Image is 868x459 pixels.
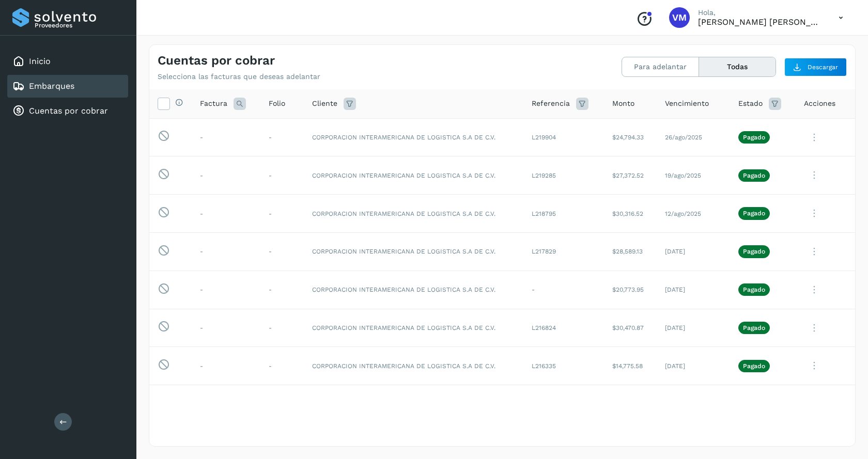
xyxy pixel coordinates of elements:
button: Descargar [784,58,847,76]
td: 26/ago/2025 [657,118,730,156]
td: CORPORACION INTERAMERICANA DE LOGISTICA S.A DE C.V. [304,309,523,347]
td: $28,589.13 [604,232,657,271]
td: L218795 [523,195,604,233]
p: Pagado [743,324,765,331]
button: Para adelantar [622,57,699,76]
td: - [523,271,604,309]
p: Pagado [743,362,765,370]
span: Descargar [808,62,838,72]
td: - [192,232,260,271]
h4: Cuentas por cobrar [158,53,275,68]
p: Pagado [743,210,765,217]
td: CORPORACION INTERAMERICANA DE LOGISTICA S.A DE C.V. [304,156,523,195]
p: Selecciona las facturas que deseas adelantar [158,72,320,81]
td: CORPORACION INTERAMERICANA DE LOGISTICA S.A DE C.V. [304,232,523,271]
td: - [192,118,260,156]
div: Embarques [7,75,128,98]
td: [DATE] [657,347,730,385]
td: L216824 [523,309,604,347]
td: - [260,156,304,195]
span: Estado [738,98,763,109]
td: $24,794.33 [604,118,657,156]
td: 19/ago/2025 [657,156,730,195]
p: Proveedores [35,22,124,29]
td: L219285 [523,156,604,195]
td: $30,470.87 [604,309,657,347]
td: L219904 [523,118,604,156]
td: CORPORACION INTERAMERICANA DE LOGISTICA S.A DE C.V. [304,118,523,156]
td: $20,773.95 [604,271,657,309]
button: Todas [699,57,776,76]
td: - [260,195,304,233]
span: Vencimiento [665,98,709,109]
a: Inicio [29,56,51,66]
td: CORPORACION INTERAMERICANA DE LOGISTICA S.A DE C.V. [304,195,523,233]
td: L216335 [523,347,604,385]
td: - [260,232,304,271]
td: - [192,271,260,309]
span: Referencia [532,98,570,109]
td: $30,316.52 [604,195,657,233]
td: - [192,195,260,233]
p: Pagado [743,248,765,255]
a: Cuentas por cobrar [29,106,108,116]
p: Víctor Manuel Hernández Moreno [698,17,822,27]
td: - [260,271,304,309]
span: Monto [612,98,634,109]
a: Embarques [29,81,74,91]
td: [DATE] [657,309,730,347]
p: Pagado [743,172,765,179]
td: $27,372.52 [604,156,657,195]
td: $14,775.58 [604,347,657,385]
div: Cuentas por cobrar [7,100,128,122]
td: [DATE] [657,271,730,309]
div: Inicio [7,50,128,73]
td: - [260,118,304,156]
td: - [192,347,260,385]
td: [DATE] [657,232,730,271]
td: - [260,347,304,385]
p: Pagado [743,286,765,293]
span: Folio [269,98,285,109]
td: - [192,156,260,195]
span: Cliente [312,98,337,109]
td: 12/ago/2025 [657,195,730,233]
td: - [260,309,304,347]
p: Pagado [743,134,765,141]
td: L217829 [523,232,604,271]
span: Factura [200,98,227,109]
td: - [192,309,260,347]
td: CORPORACION INTERAMERICANA DE LOGISTICA S.A DE C.V. [304,271,523,309]
p: Hola, [698,8,822,17]
td: CORPORACION INTERAMERICANA DE LOGISTICA S.A DE C.V. [304,347,523,385]
span: Acciones [804,98,835,109]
